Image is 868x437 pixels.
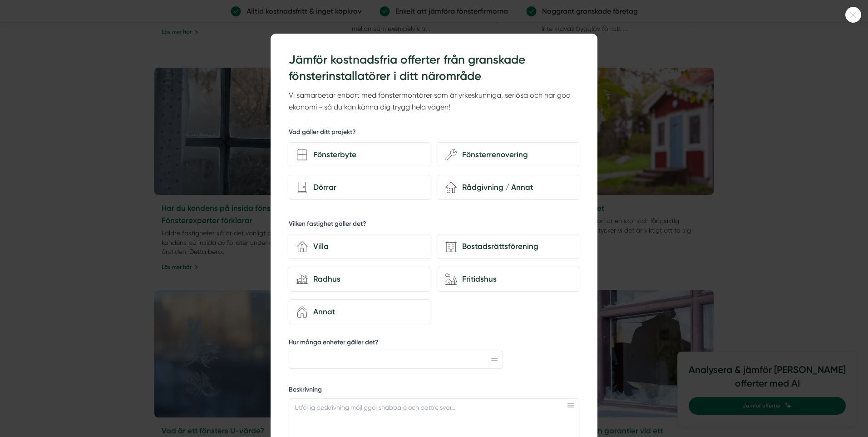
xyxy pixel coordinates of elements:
[289,219,366,231] h5: Vilken fastighet gäller det?
[289,52,579,85] h3: Jämför kostnadsfria offerter från granskade fönsterinstallatörer i ditt närområde
[289,89,579,114] p: Vi samarbetar enbart med fönstermontörer som är yrkeskunniga, seriösa och har god ekonomi - så du...
[289,128,356,139] h5: Vad gäller ditt projekt?
[289,385,579,397] label: Beskrivning
[289,338,503,349] label: Hur många enheter gäller det?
